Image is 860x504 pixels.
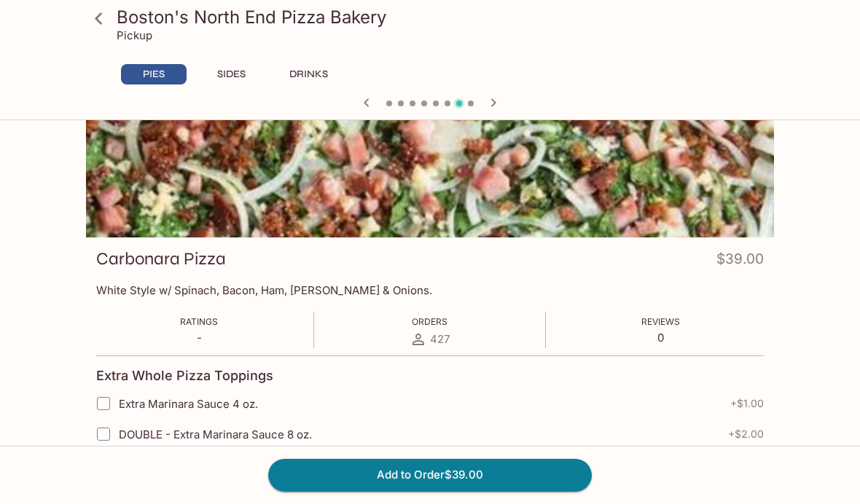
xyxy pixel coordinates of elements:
span: DOUBLE - Extra Marinara Sauce 8 oz. [119,428,312,441]
button: DRINKS [275,64,341,84]
button: PIES [121,64,187,84]
span: Ratings [180,316,218,327]
div: Carbonara Pizza [86,44,774,237]
h4: $39.00 [716,248,764,276]
span: 427 [430,332,450,346]
span: + $2.00 [728,428,764,440]
button: SIDES [198,64,264,84]
button: Add to Order$39.00 [268,459,592,491]
p: Pickup [117,28,152,42]
p: 0 [641,331,680,344]
span: Reviews [641,316,680,327]
h3: Carbonara Pizza [96,248,226,270]
span: Extra Marinara Sauce 4 oz. [119,397,258,411]
h4: Extra Whole Pizza Toppings [96,368,273,384]
span: + $1.00 [730,398,764,409]
p: White Style w/ Spinach, Bacon, Ham, [PERSON_NAME] & Onions. [96,283,764,297]
p: - [180,331,218,344]
span: Orders [412,316,447,327]
h3: Boston's North End Pizza Bakery [117,6,768,28]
